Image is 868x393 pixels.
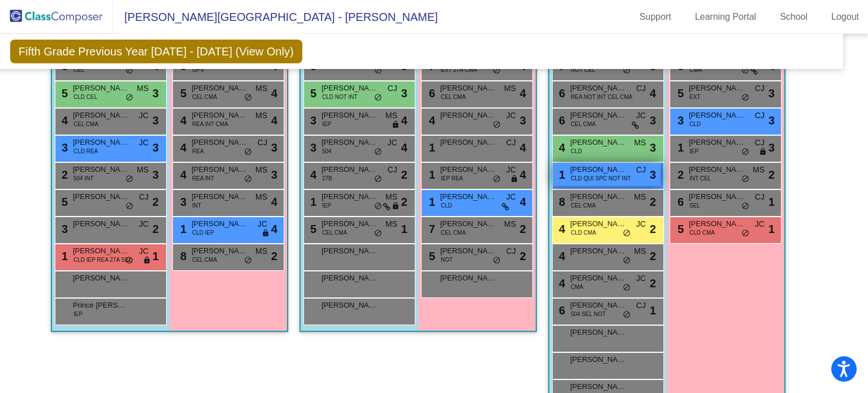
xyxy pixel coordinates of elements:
[689,164,745,175] span: [PERSON_NAME]
[441,256,453,264] span: NOT
[73,110,129,121] span: [PERSON_NAME]
[139,191,149,203] span: CJ
[675,141,684,154] span: 1
[192,256,217,264] span: CEL CMA
[177,223,186,235] span: 1
[520,85,526,102] span: 4
[689,201,700,210] span: SEL
[556,304,565,317] span: 6
[73,300,129,311] span: Prince [PERSON_NAME]
[506,191,516,203] span: JC
[322,164,378,175] span: [PERSON_NAME]
[374,93,382,102] span: do_not_disturb_alt
[675,114,684,127] span: 3
[73,93,97,101] span: CLD CEL
[520,221,526,237] span: 2
[623,229,631,238] span: do_not_disturb_alt
[244,175,252,184] span: do_not_disturb_alt
[177,250,186,262] span: 8
[385,110,397,122] span: MS
[689,93,700,101] span: EXT
[755,137,765,149] span: CJ
[374,202,382,211] span: do_not_disturb_alt
[322,110,378,121] span: [PERSON_NAME]
[271,139,277,156] span: 3
[322,93,358,101] span: CLD NOT INT
[262,229,270,238] span: lock
[177,114,186,127] span: 4
[392,202,400,211] span: lock
[401,112,407,129] span: 4
[675,196,684,208] span: 6
[374,175,382,184] span: do_not_disturb_alt
[192,228,214,237] span: CLD IEP
[255,110,267,122] span: MS
[570,191,627,202] span: [PERSON_NAME]
[244,93,252,102] span: do_not_disturb_alt
[689,66,702,74] span: CMA
[441,228,466,237] span: CEL CMA
[192,147,204,156] span: REA
[307,141,316,154] span: 3
[244,256,252,265] span: do_not_disturb_alt
[493,66,501,75] span: do_not_disturb_alt
[307,223,316,235] span: 5
[73,147,98,156] span: CLD REA
[570,300,627,311] span: [PERSON_NAME]
[571,120,596,128] span: CEL CMA
[426,141,435,154] span: 1
[571,66,595,74] span: NOT CEL
[634,137,646,149] span: MS
[570,164,627,175] span: [PERSON_NAME]
[441,93,466,101] span: CEL CMA
[401,166,407,183] span: 2
[650,139,656,156] span: 3
[59,223,68,235] span: 3
[258,218,267,230] span: JC
[153,193,159,210] span: 2
[650,275,656,292] span: 2
[192,164,248,175] span: [PERSON_NAME]
[73,273,129,284] span: [PERSON_NAME]
[571,310,606,318] span: 504 SEL NOT
[689,228,715,237] span: CLD CMA
[571,147,582,156] span: CLD
[556,87,565,100] span: 6
[73,174,94,183] span: 504 INT
[493,256,501,265] span: do_not_disturb_alt
[571,93,632,101] span: REA NOT INT CEL CMA
[322,300,378,311] span: [PERSON_NAME]
[634,191,646,203] span: MS
[689,83,745,94] span: [PERSON_NAME]
[570,245,627,257] span: [PERSON_NAME]
[741,175,749,184] span: do_not_disturb_alt
[440,218,497,230] span: [PERSON_NAME]
[636,218,646,230] span: JC
[139,245,149,257] span: JC
[441,66,477,74] span: EXT 27A CMA
[689,174,711,183] span: INT CEL
[192,83,248,94] span: [PERSON_NAME]
[426,250,435,262] span: 5
[322,191,378,202] span: [PERSON_NAME]
[571,283,583,291] span: CMA
[255,83,267,94] span: MS
[650,221,656,237] span: 2
[506,164,516,176] span: JC
[192,201,201,210] span: INT
[426,196,435,208] span: 1
[271,248,277,265] span: 2
[271,166,277,183] span: 3
[493,175,501,184] span: do_not_disturb_alt
[741,202,749,211] span: do_not_disturb_alt
[426,114,435,127] span: 4
[125,93,133,102] span: do_not_disturb_alt
[322,83,378,94] span: [PERSON_NAME]
[258,137,267,149] span: CJ
[759,148,767,157] span: lock
[686,8,766,26] a: Learning Portal
[73,256,132,264] span: CLD IEP REA 27A SEL
[113,8,438,26] span: [PERSON_NAME][GEOGRAPHIC_DATA] - [PERSON_NAME]
[822,8,868,26] a: Logout
[504,218,516,230] span: MS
